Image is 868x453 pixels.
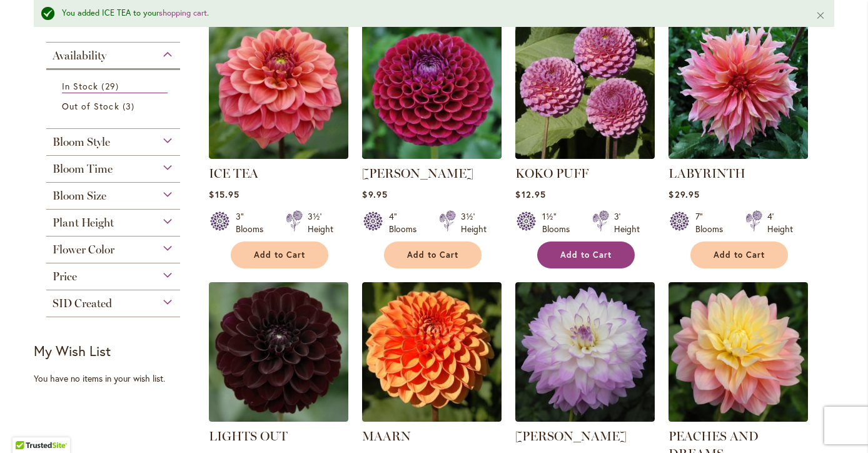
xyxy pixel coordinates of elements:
[62,100,119,112] span: Out of Stock
[669,282,808,422] img: PEACHES AND DREAMS
[159,8,207,18] a: shopping cart
[209,188,239,200] span: $15.95
[542,210,577,235] div: 1½" Blooms
[209,429,288,444] a: LIGHTS OUT
[34,342,111,360] strong: My Wish List
[308,210,333,235] div: 3½' Height
[53,189,106,203] span: Bloom Size
[461,210,487,235] div: 3½' Height
[515,429,627,444] a: [PERSON_NAME]
[695,210,730,235] div: 7" Blooms
[53,297,112,310] span: SID Created
[62,79,168,93] a: In Stock 29
[362,166,473,181] a: [PERSON_NAME]
[515,166,588,181] a: KOKO PUFF
[231,242,328,268] button: Add to Cart
[254,250,305,260] span: Add to Cart
[362,188,387,200] span: $9.95
[209,166,258,181] a: ICE TEA
[515,282,655,422] img: MIKAYLA MIRANDA
[362,282,502,422] img: MAARN
[389,210,424,235] div: 4" Blooms
[384,242,482,268] button: Add to Cart
[362,150,502,161] a: Ivanetti
[62,8,797,19] div: You added ICE TEA to your .
[53,243,114,257] span: Flower Color
[515,150,655,161] a: KOKO PUFF
[669,19,808,159] img: Labyrinth
[362,412,502,424] a: MAARN
[9,409,44,444] iframe: Launch Accessibility Center
[560,250,612,260] span: Add to Cart
[515,188,545,200] span: $12.95
[614,210,640,235] div: 3' Height
[53,162,113,176] span: Bloom Time
[53,135,110,149] span: Bloom Style
[537,242,635,268] button: Add to Cart
[53,270,77,283] span: Price
[669,412,808,424] a: PEACHES AND DREAMS
[669,150,808,161] a: Labyrinth
[53,216,114,230] span: Plant Height
[767,210,793,235] div: 4' Height
[123,99,138,113] span: 3
[407,250,458,260] span: Add to Cart
[101,79,121,93] span: 29
[209,412,348,424] a: LIGHTS OUT
[690,242,788,268] button: Add to Cart
[62,80,98,92] span: In Stock
[34,372,201,385] div: You have no items in your wish list.
[209,150,348,161] a: ICE TEA
[669,188,699,200] span: $29.95
[362,429,411,444] a: MAARN
[714,250,765,260] span: Add to Cart
[209,19,348,159] img: ICE TEA
[209,282,348,422] img: LIGHTS OUT
[515,412,655,424] a: MIKAYLA MIRANDA
[236,210,271,235] div: 3" Blooms
[62,99,168,113] a: Out of Stock 3
[515,19,655,159] img: KOKO PUFF
[53,49,106,63] span: Availability
[669,166,745,181] a: LABYRINTH
[362,19,502,159] img: Ivanetti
